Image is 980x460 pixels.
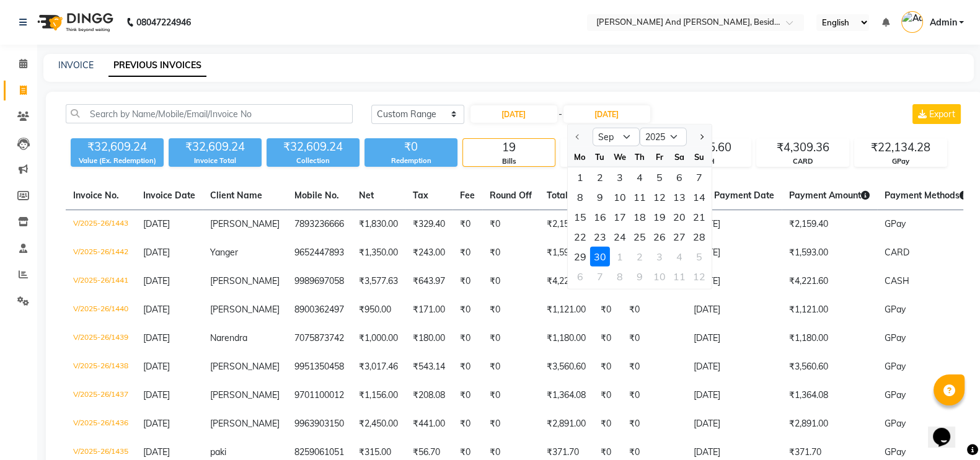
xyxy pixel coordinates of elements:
div: Wednesday, October 8, 2025 [609,267,629,286]
div: Thursday, September 4, 2025 [629,167,649,187]
div: 0 [561,139,653,156]
select: Select month [592,128,639,146]
div: 29 [570,247,589,267]
div: ₹22,134.28 [855,139,947,156]
div: 12 [689,267,709,286]
td: ₹0 [622,410,686,438]
div: 8 [570,187,589,207]
td: ₹171.00 [405,296,452,324]
div: Mo [570,147,589,167]
div: 10 [609,187,629,207]
div: ₹32,609.24 [71,138,164,156]
div: Tuesday, September 30, 2025 [589,247,609,267]
span: Admin [929,16,956,29]
td: V/2025-26/1439 [66,324,136,353]
td: ₹1,593.00 [539,239,593,267]
span: [DATE] [143,332,170,343]
span: GPay [885,304,906,315]
input: Search by Name/Mobile/Email/Invoice No [66,104,353,123]
div: Saturday, October 11, 2025 [669,267,689,286]
div: Tuesday, September 2, 2025 [589,167,609,187]
td: [DATE] [686,353,782,381]
div: ₹32,609.24 [267,138,360,156]
td: V/2025-26/1436 [66,410,136,438]
td: ₹0 [452,296,482,324]
input: End Date [563,105,650,123]
div: ₹0 [364,138,457,156]
div: 28 [689,227,709,247]
td: ₹0 [452,267,482,296]
img: logo [32,5,117,40]
td: ₹0 [452,410,482,438]
div: 30 [589,247,609,267]
td: ₹0 [452,381,482,410]
td: ₹1,350.00 [351,239,405,267]
td: ₹1,180.00 [539,324,593,353]
div: Thursday, October 2, 2025 [629,247,649,267]
div: 2 [589,167,609,187]
td: ₹441.00 [405,410,452,438]
span: Tax [413,190,428,201]
td: ₹0 [482,353,539,381]
div: Sunday, October 5, 2025 [689,247,709,267]
div: Friday, October 3, 2025 [649,247,669,267]
td: ₹0 [452,353,482,381]
div: 22 [570,227,589,247]
div: Friday, September 19, 2025 [649,207,669,227]
div: Sunday, September 14, 2025 [689,187,709,207]
span: Fee [460,190,475,201]
span: GPay [885,418,906,429]
div: 19 [463,139,555,156]
div: Wednesday, September 24, 2025 [609,227,629,247]
div: Saturday, September 13, 2025 [669,187,689,207]
b: 08047224946 [136,5,191,40]
div: 4 [669,247,689,267]
div: 4 [629,167,649,187]
div: Tu [589,147,609,167]
div: 17 [609,207,629,227]
td: ₹643.97 [405,267,452,296]
div: 9 [629,267,649,286]
td: ₹1,364.08 [782,381,877,410]
span: Total [547,190,568,201]
div: 23 [589,227,609,247]
span: GPay [885,218,906,229]
div: Friday, September 5, 2025 [649,167,669,187]
div: 8 [609,267,629,286]
span: [PERSON_NAME] [210,418,280,429]
span: Invoice No. [73,190,119,201]
td: ₹950.00 [351,296,405,324]
div: 9 [589,187,609,207]
div: 6 [570,267,589,286]
div: Saturday, September 6, 2025 [669,167,689,187]
div: Friday, October 10, 2025 [649,267,669,286]
span: Client Name [210,190,262,201]
span: GPay [885,446,906,458]
span: [DATE] [143,446,170,458]
select: Select year [639,128,686,146]
div: Tuesday, September 9, 2025 [589,187,609,207]
div: 5 [649,167,669,187]
td: ₹0 [593,381,622,410]
span: Payment Amount [789,190,870,201]
span: CASH [885,275,909,286]
td: ₹2,891.00 [539,410,593,438]
span: [PERSON_NAME] [210,389,280,400]
div: 26 [649,227,669,247]
div: Redemption [364,156,457,166]
td: ₹1,364.08 [539,381,593,410]
div: Collection [267,156,360,166]
td: ₹2,159.40 [782,210,877,239]
td: 8900362497 [287,296,351,324]
div: Saturday, October 4, 2025 [669,247,689,267]
span: paki [210,446,226,458]
span: Round Off [490,190,532,201]
input: Start Date [470,105,557,123]
div: Thursday, September 25, 2025 [629,227,649,247]
td: ₹2,891.00 [782,410,877,438]
td: 7075873742 [287,324,351,353]
td: ₹0 [482,381,539,410]
div: 18 [629,207,649,227]
div: Thursday, September 11, 2025 [629,187,649,207]
span: GPay [885,389,906,400]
